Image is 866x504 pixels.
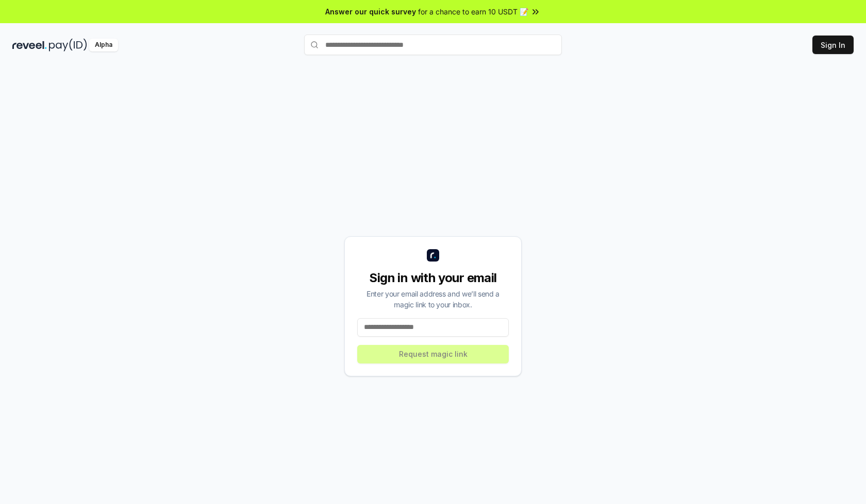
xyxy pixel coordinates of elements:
[812,36,854,54] button: Sign In
[418,6,528,17] span: for a chance to earn 10 USDT 📝
[89,39,118,51] div: Alpha
[325,6,416,17] span: Answer our quick survey
[357,270,509,286] div: Sign in with your email
[49,39,87,51] img: pay_id
[12,39,47,51] img: reveel_dark
[357,288,509,310] div: Enter your email address and we’ll send a magic link to your inbox.
[427,249,439,262] img: logo_small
